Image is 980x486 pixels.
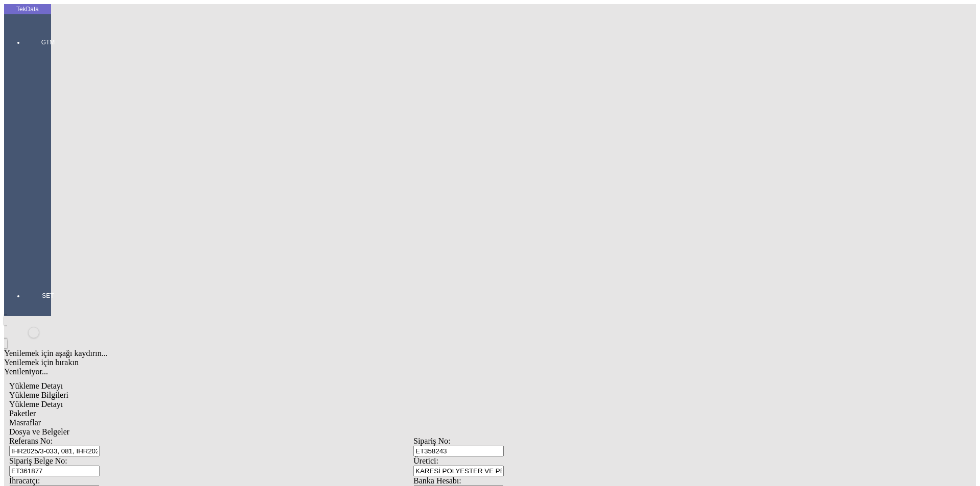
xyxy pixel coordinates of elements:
div: Yenileniyor... [4,367,823,376]
div: Yenilemek için bırakın [4,358,823,367]
span: GTM [33,38,63,46]
span: Masraflar [9,418,41,427]
span: Yükleme Detayı [9,381,63,390]
span: Sipariş Belge No: [9,456,67,465]
div: Yenilemek için aşağı kaydırın... [4,349,823,358]
span: SET [33,292,63,300]
span: Paketler [9,409,36,418]
span: Yükleme Bilgileri [9,391,68,399]
span: Banka Hesabı: [413,476,461,485]
span: Yükleme Detayı [9,400,63,408]
span: Dosya ve Belgeler [9,427,69,436]
span: Üretici: [413,456,438,465]
span: Referans No: [9,437,53,445]
span: Sipariş No: [413,437,450,445]
span: İhracatçı: [9,476,40,485]
div: TekData [4,5,51,13]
